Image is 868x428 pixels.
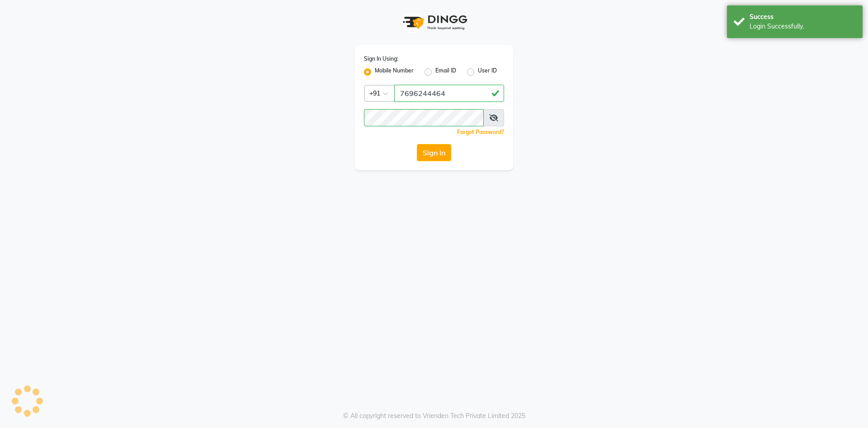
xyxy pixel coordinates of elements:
a: Forgot Password? [457,129,504,135]
img: logo1.svg [398,9,470,36]
label: Mobile Number [375,67,414,77]
label: Sign In Using: [364,55,398,63]
input: Username [394,85,504,102]
div: Success [750,12,856,22]
input: Username [364,109,484,126]
label: User ID [478,67,497,77]
div: Login Successfully. [750,22,856,31]
button: Sign In [417,144,451,161]
label: Email ID [435,67,456,77]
